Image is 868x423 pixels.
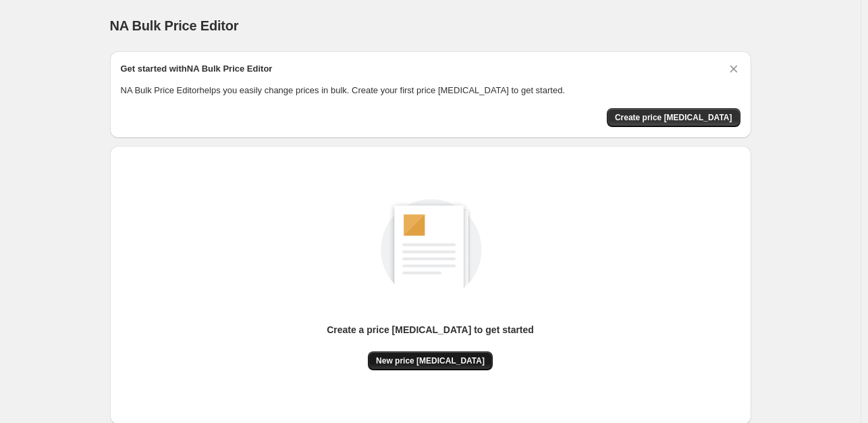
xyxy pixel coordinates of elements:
[727,62,740,76] button: Dismiss card
[376,355,485,366] span: New price [MEDICAL_DATA]
[327,323,534,337] p: Create a price [MEDICAL_DATA] to get started
[368,351,493,370] button: New price [MEDICAL_DATA]
[615,112,732,123] span: Create price [MEDICAL_DATA]
[607,108,740,127] button: Create price change job
[110,18,239,33] span: NA Bulk Price Editor
[121,84,740,97] p: NA Bulk Price Editor helps you easily change prices in bulk. Create your first price [MEDICAL_DAT...
[121,62,273,76] h2: Get started with NA Bulk Price Editor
